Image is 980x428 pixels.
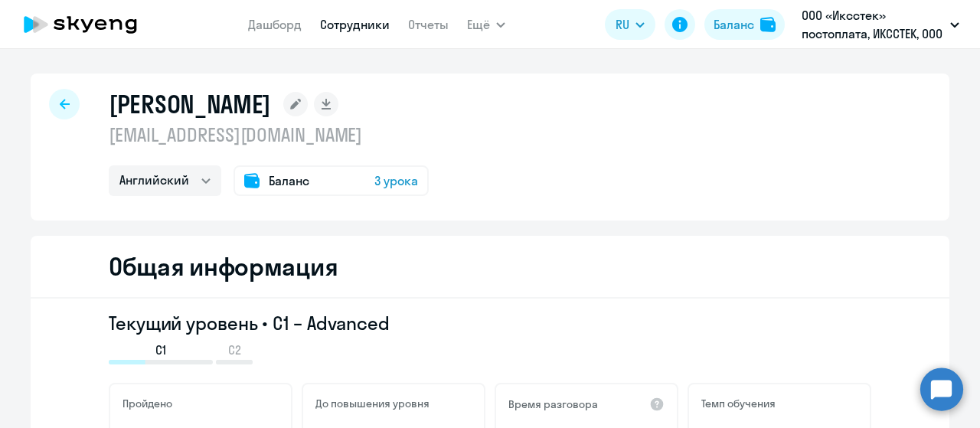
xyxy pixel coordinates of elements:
[228,341,241,358] span: C2
[794,6,967,43] button: ООО «Иксстек» постоплата, ИКССТЕК, ООО
[122,397,172,410] h5: Пройдено
[109,123,429,147] p: [EMAIL_ADDRESS][DOMAIN_NAME]
[616,15,629,34] span: RU
[320,17,390,32] a: Сотрудники
[714,15,754,34] div: Баланс
[109,89,271,119] h1: [PERSON_NAME]
[408,17,449,32] a: Отчеты
[802,6,944,43] p: ООО «Иксстек» постоплата, ИКССТЕК, ООО
[109,251,338,282] h2: Общая информация
[701,397,776,410] h5: Темп обучения
[508,397,598,411] h5: Время разговора
[704,9,785,40] button: Балансbalance
[467,9,505,40] button: Ещё
[374,172,418,190] span: 3 урока
[605,9,655,40] button: RU
[467,15,490,34] span: Ещё
[109,311,871,335] h3: Текущий уровень • C1 – Advanced
[315,397,430,410] h5: До повышения уровня
[269,172,309,190] span: Баланс
[248,17,302,32] a: Дашборд
[155,341,166,358] span: C1
[760,17,776,32] img: balance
